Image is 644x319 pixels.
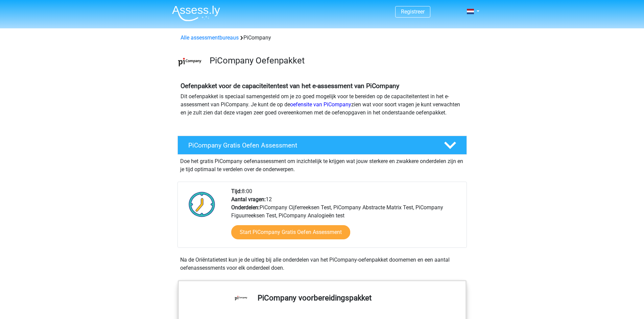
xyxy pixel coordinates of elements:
[178,50,202,74] img: picompany.png
[226,187,466,247] div: 8:00 12 PiCompany Cijferreeksen Test, PiCompany Abstracte Matrix Test, PiCompany Figuurreeksen Te...
[188,141,433,149] h4: PiCompany Gratis Oefen Assessment
[231,204,260,211] b: Onderdelen:
[172,5,220,21] img: Assessly
[178,34,467,42] div: PiCompany
[290,101,351,108] a: oefensite van PiCompany
[181,92,464,117] p: Dit oefenpakket is speciaal samengesteld om je zo goed mogelijk voor te bereiden op de capaciteit...
[231,225,350,239] a: Start PiCompany Gratis Oefen Assessment
[185,187,219,221] img: Klok
[181,34,239,41] a: Alle assessmentbureaus
[231,196,266,203] b: Aantal vragen:
[181,82,399,90] b: Oefenpakket voor de capaciteitentest van het e-assessment van PiCompany
[177,256,467,272] div: Na de Oriëntatietest kun je de uitleg bij alle onderdelen van het PiCompany-oefenpakket doornemen...
[175,136,470,155] a: PiCompany Gratis Oefen Assessment
[401,8,425,15] a: Registreer
[177,155,467,174] div: Doe het gratis PiCompany oefenassessment om inzichtelijk te krijgen wat jouw sterkere en zwakkere...
[210,55,461,66] h3: PiCompany Oefenpakket
[231,188,242,194] b: Tijd:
